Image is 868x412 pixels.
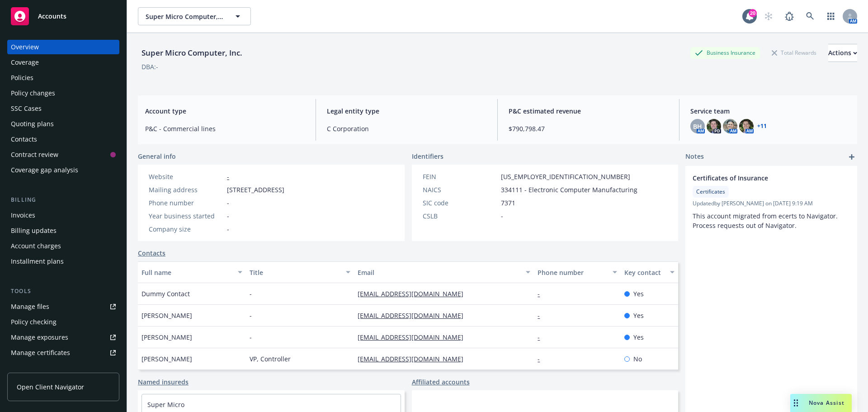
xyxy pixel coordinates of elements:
span: - [227,198,229,208]
a: Manage exposures [7,330,119,345]
a: Manage certificates [7,346,119,360]
span: Certificates of Insurance [693,173,826,183]
a: Quoting plans [7,117,119,131]
div: Year business started [149,211,223,221]
a: - [538,311,547,320]
a: Accounts [7,4,119,29]
span: Nova Assist [809,399,844,407]
span: [PERSON_NAME] [142,332,192,342]
div: Manage certificates [11,346,70,360]
span: Updated by [PERSON_NAME] on [DATE] 9:19 AM [693,199,850,208]
a: Policy checking [7,315,119,329]
span: C Corporation [327,124,486,133]
div: Policy changes [11,86,55,100]
div: Mailing address [149,185,223,194]
span: [PERSON_NAME] [142,311,192,320]
a: Coverage [7,55,119,70]
div: Manage claims [11,361,57,375]
button: Super Micro Computer, Inc. [138,7,251,25]
a: [EMAIL_ADDRESS][DOMAIN_NAME] [358,311,471,320]
span: Yes [633,332,644,342]
span: - [250,289,252,298]
span: - [250,311,252,320]
button: Full name [138,261,246,283]
button: Title [246,261,354,283]
a: Manage files [7,299,119,314]
div: Coverage gap analysis [11,163,78,177]
span: $790,798.47 [509,124,668,133]
a: Report a Bug [780,7,798,25]
span: Open Client Navigator [17,382,84,392]
a: - [538,289,547,298]
a: Named insureds [138,377,189,387]
div: SIC code [423,198,497,208]
img: photo [739,119,754,133]
span: [STREET_ADDRESS] [227,185,284,194]
span: General info [138,152,176,161]
div: SSC Cases [11,101,42,116]
button: Email [354,261,534,283]
span: P&C estimated revenue [509,106,668,116]
div: Overview [11,40,39,54]
a: Policies [7,71,119,85]
button: Actions [828,44,857,62]
span: Legal entity type [327,106,486,116]
span: Super Micro Computer, Inc. [146,12,224,21]
a: Search [801,7,819,25]
div: Billing updates [11,223,57,238]
div: Actions [828,44,857,62]
a: Manage claims [7,361,119,375]
div: Phone number [149,198,223,208]
span: [US_EMPLOYER_IDENTIFICATION_NUMBER] [501,172,630,181]
div: Invoices [11,208,35,223]
span: 334111 - Electronic Computer Manufacturing [501,185,637,194]
a: Switch app [822,7,840,25]
img: photo [723,119,737,133]
span: 7371 [501,198,515,208]
span: Dummy Contact [142,289,190,298]
span: VP, Controller [250,354,291,364]
span: - [227,224,229,234]
div: Phone number [538,268,607,277]
a: [EMAIL_ADDRESS][DOMAIN_NAME] [358,355,471,363]
span: Yes [633,289,644,298]
div: Contacts [11,132,37,147]
div: Business Insurance [690,47,760,58]
a: Super Micro [147,400,184,409]
div: DBA: - [142,62,158,71]
span: - [250,332,252,342]
span: No [633,354,642,364]
span: Certificates [696,188,725,196]
a: [EMAIL_ADDRESS][DOMAIN_NAME] [358,333,471,341]
div: FEIN [423,172,497,181]
span: Identifiers [412,152,443,161]
span: [PERSON_NAME] [142,354,192,364]
span: P&C - Commercial lines [145,124,305,133]
div: Billing [7,195,119,204]
div: Quoting plans [11,117,54,131]
span: Accounts [38,13,66,20]
div: Coverage [11,55,39,70]
div: Installment plans [11,254,64,269]
div: Title [250,268,340,277]
div: Website [149,172,223,181]
span: Yes [633,311,644,320]
div: Company size [149,224,223,234]
a: SSC Cases [7,101,119,116]
a: Contacts [138,248,165,258]
a: Policy changes [7,86,119,100]
a: Coverage gap analysis [7,163,119,177]
a: Affiliated accounts [412,377,470,387]
div: Policy checking [11,315,57,329]
span: - [501,211,503,221]
div: Manage files [11,299,49,314]
a: Start snowing [759,7,778,25]
a: +11 [757,123,767,129]
div: Account charges [11,239,61,253]
a: - [227,172,229,181]
button: Key contact [621,261,678,283]
span: Service team [690,106,850,116]
div: NAICS [423,185,497,194]
div: Tools [7,287,119,296]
